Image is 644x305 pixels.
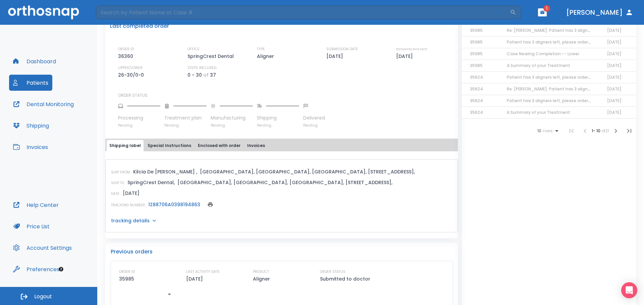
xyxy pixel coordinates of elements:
[148,201,200,208] a: 1Z88706A0398194863
[607,98,622,103] span: [DATE]
[470,27,483,33] span: 35985
[119,269,135,275] p: ORDER ID
[118,115,160,122] p: Processing
[186,269,220,275] p: LAST ACTIVITY DATE
[543,5,550,12] span: 1
[607,109,622,115] span: [DATE]
[320,269,345,275] p: ORDER STATUS
[9,75,52,91] button: Patients
[111,191,120,197] p: DATE:
[303,123,325,128] p: Pending
[127,178,175,186] p: SpringCrest Dental,
[9,261,63,277] button: Preferences
[507,39,608,45] span: Patient has 3 aligners left, please order next set!
[186,275,203,283] p: [DATE]
[203,71,209,79] p: of
[607,27,622,33] span: [DATE]
[187,71,202,79] p: 0 - 30
[257,46,265,52] p: TYPE
[320,275,370,283] p: Submitted to doctor
[195,140,243,151] button: Enclosed with order
[118,65,143,71] p: UPPER/LOWER
[541,129,553,133] span: rows
[187,65,216,71] p: STEPS INCLUDED
[58,266,64,272] div: Tooltip anchor
[107,140,457,151] div: tabs
[621,282,637,298] div: Open Intercom Messenger
[118,46,134,52] p: ORDER ID
[592,128,601,134] span: 1 - 10
[326,52,345,60] p: [DATE]
[145,140,194,151] button: Special Instructions
[507,98,608,103] span: Patient has 3 aligners left, please order next set!
[253,275,270,283] p: Aligner
[507,109,570,115] span: A Summary of your Treatment
[206,200,215,209] button: print
[396,46,427,52] p: ESTIMATED SHIP DATE
[507,63,570,68] span: A Summary of your Treatment
[470,51,483,57] span: 35985
[164,123,207,128] p: Pending
[111,217,150,224] p: tracking details
[601,128,609,134] span: of 21
[111,202,146,208] p: TRACKING NUMBER:
[110,22,169,30] p: Last completed order
[470,74,483,80] span: 35624
[211,123,253,128] p: Pending
[9,96,78,112] a: Dental Monitoring
[507,51,579,57] span: Case Nearing Completion -- Lower
[96,6,510,19] input: Search by Patient Name or Case #
[111,169,130,175] p: SHIP FROM:
[8,5,79,19] img: Orthosnap
[326,46,358,52] p: SUBMISSION DATE
[34,293,52,300] span: Logout
[253,269,269,275] p: PRODUCT
[507,74,608,80] span: Patient has 3 aligners left, please order next set!
[111,248,452,256] p: Previous orders
[164,115,207,122] p: Treatment plan
[607,74,622,80] span: [DATE]
[303,115,325,122] p: Delivered
[470,86,483,92] span: 35624
[9,240,76,256] button: Account Settings
[118,123,160,128] p: Pending
[9,53,60,69] button: Dashboard
[245,140,268,151] button: Invoices
[200,168,415,176] p: [GEOGRAPHIC_DATA], [GEOGRAPHIC_DATA], [GEOGRAPHIC_DATA], [STREET_ADDRESS],
[9,118,53,134] button: Shipping
[187,46,200,52] p: OFFICE
[107,140,144,151] button: Shipping label
[607,39,622,45] span: [DATE]
[257,123,299,128] p: Pending
[111,180,125,186] p: SHIP TO:
[123,189,140,197] p: [DATE]
[537,129,541,133] span: 10
[470,98,483,103] span: 35624
[607,51,622,57] span: [DATE]
[9,197,63,213] button: Help Center
[563,6,636,18] button: [PERSON_NAME]
[607,63,622,68] span: [DATE]
[118,71,146,79] p: 26-30/0-0
[118,92,453,98] p: ORDER STATUS
[9,139,52,155] button: Invoices
[119,275,134,283] p: 35985
[257,115,299,122] p: Shipping
[210,71,216,79] p: 37
[118,52,136,60] p: 36360
[607,86,622,92] span: [DATE]
[133,168,197,176] p: Kilcia De [PERSON_NAME] ,
[470,63,483,68] span: 35985
[396,52,415,60] p: [DATE]
[257,52,276,60] p: Aligner
[211,115,253,122] p: Manufacturing
[177,178,392,186] p: [GEOGRAPHIC_DATA], [GEOGRAPHIC_DATA], [GEOGRAPHIC_DATA], [STREET_ADDRESS],
[187,52,236,60] p: SpringCrest Dental
[9,218,54,234] button: Price List
[470,39,483,45] span: 35985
